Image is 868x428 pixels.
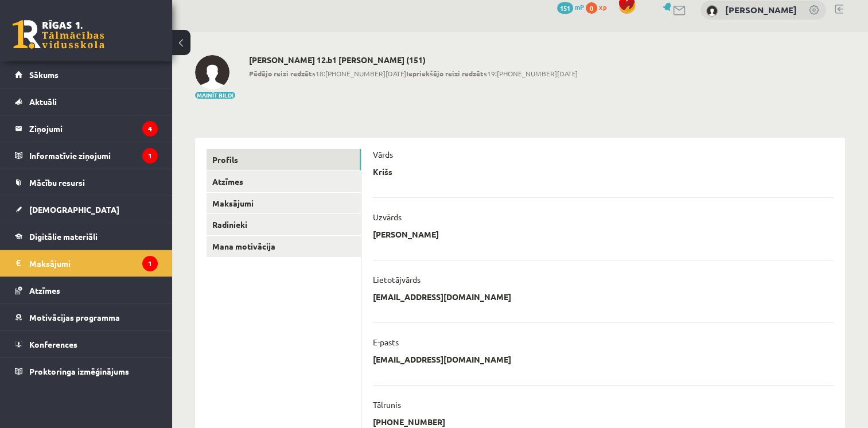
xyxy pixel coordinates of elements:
[373,399,401,410] p: Tālrunis
[195,92,235,99] button: Mainīt bildi
[15,61,158,88] a: Sākums
[142,121,158,137] i: 4
[29,312,120,322] span: Motivācijas programma
[29,96,57,107] span: Aktuāli
[207,236,361,257] a: Mana motivācija
[373,229,439,239] p: [PERSON_NAME]
[29,177,85,188] span: Mācību resursi
[15,304,158,330] a: Motivācijas programma
[29,115,158,142] legend: Ziņojumi
[586,2,597,14] span: 0
[15,115,158,142] a: Ziņojumi4
[15,358,158,384] a: Proktoringa izmēģinājums
[249,55,578,65] h2: [PERSON_NAME] 12.b1 [PERSON_NAME] (151)
[207,193,361,214] a: Maksājumi
[373,166,392,177] p: Krišs
[207,214,361,235] a: Radinieki
[142,256,158,271] i: 1
[15,277,158,304] a: Atzīmes
[29,285,60,295] span: Atzīmes
[15,196,158,223] a: [DEMOGRAPHIC_DATA]
[249,69,316,78] b: Pēdējo reizi redzēts
[586,2,612,11] a: 0 xp
[15,250,158,277] a: Maksājumi1
[142,148,158,164] i: 1
[373,291,511,302] p: [EMAIL_ADDRESS][DOMAIN_NAME]
[706,5,718,17] img: Krišs Auniņš
[15,88,158,115] a: Aktuāli
[195,55,229,90] img: Krišs Auniņš
[599,2,606,11] span: xp
[29,69,59,80] span: Sākums
[207,171,361,192] a: Atzīmes
[249,68,578,79] span: 18:[PHONE_NUMBER][DATE] 19:[PHONE_NUMBER][DATE]
[15,331,158,357] a: Konferences
[15,169,158,196] a: Mācību resursi
[373,149,393,159] p: Vārds
[557,2,573,14] span: 151
[373,417,445,427] p: [PHONE_NUMBER]
[29,142,158,169] legend: Informatīvie ziņojumi
[15,223,158,250] a: Digitālie materiāli
[29,339,77,349] span: Konferences
[15,142,158,169] a: Informatīvie ziņojumi1
[29,204,119,215] span: [DEMOGRAPHIC_DATA]
[406,69,487,78] b: Iepriekšējo reizi redzēts
[725,4,797,15] a: [PERSON_NAME]
[575,2,584,11] span: mP
[557,2,584,11] a: 151 mP
[373,337,399,347] p: E-pasts
[373,354,511,364] p: [EMAIL_ADDRESS][DOMAIN_NAME]
[207,149,361,170] a: Profils
[29,250,158,277] legend: Maksājumi
[373,274,421,285] p: Lietotājvārds
[373,212,402,222] p: Uzvārds
[29,366,129,376] span: Proktoringa izmēģinājums
[29,231,98,242] span: Digitālie materiāli
[13,20,104,49] a: Rīgas 1. Tālmācības vidusskola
